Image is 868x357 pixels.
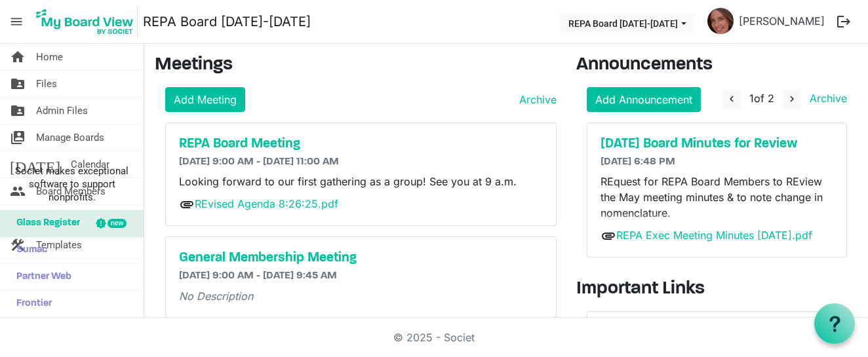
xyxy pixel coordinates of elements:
button: logout [830,8,858,35]
img: My Board View Logo [32,5,138,38]
a: Add Announcement [587,87,701,112]
span: folder_shared [10,71,26,97]
span: of 2 [749,92,774,105]
a: Archive [514,92,557,107]
span: 1 [749,92,754,105]
span: menu [4,9,29,34]
a: REPA Board Meeting [179,136,543,152]
a: REPA Exec Meeting Minutes [DATE].pdf [616,229,812,242]
img: aLB5LVcGR_PCCk3EizaQzfhNfgALuioOsRVbMr9Zq1CLdFVQUAcRzChDQbMFezouKt6echON3eNsO59P8s_Ojg_thumb.png [707,8,734,34]
p: No Description [179,288,543,304]
span: switch_account [10,124,26,151]
span: Frontier [10,291,52,317]
span: Partner Web [10,264,71,290]
span: Manage Boards [36,124,104,151]
p: REquest for REPA Board Members to REview the May meeting minutes & to note change in nomenclature. [601,174,833,221]
span: Home [36,44,63,70]
span: Glass Register [10,210,80,236]
button: navigate_next [783,90,801,109]
div: new [108,219,127,228]
span: navigate_next [786,93,798,105]
a: Archive [804,92,847,105]
a: © 2025 - Societ [393,331,475,344]
span: attachment [179,197,195,212]
span: [DATE] [10,151,60,178]
a: REvised Agenda 8:26:25.pdf [195,197,338,210]
span: Files [36,71,57,97]
h3: Announcements [576,54,858,77]
span: Societ makes exceptional software to support nonprofits. [6,164,138,204]
a: REPA Board [DATE]-[DATE] [143,9,311,35]
h3: Meetings [155,54,557,77]
span: navigate_before [726,93,738,105]
h6: [DATE] 9:00 AM - [DATE] 11:00 AM [179,156,543,168]
span: Calendar [71,151,109,178]
span: Sumac [10,237,47,263]
a: General Membership Meeting [179,250,543,266]
p: Looking forward to our first gathering as a group! See you at 9 a.m. [179,174,543,189]
button: navigate_before [722,90,741,109]
span: folder_shared [10,98,26,124]
a: My Board View Logo [32,5,143,38]
span: [DATE] 6:48 PM [601,157,675,167]
button: REPA Board 2025-2026 dropdownbutton [560,14,695,32]
span: Admin Files [36,98,88,124]
a: Add Meeting [165,87,245,112]
span: home [10,44,26,70]
a: [PERSON_NAME] [734,8,830,34]
h6: [DATE] 9:00 AM - [DATE] 9:45 AM [179,270,543,282]
h3: Important Links [576,278,858,301]
a: [DATE] Board Minutes for Review [601,136,833,152]
span: attachment [601,228,616,244]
